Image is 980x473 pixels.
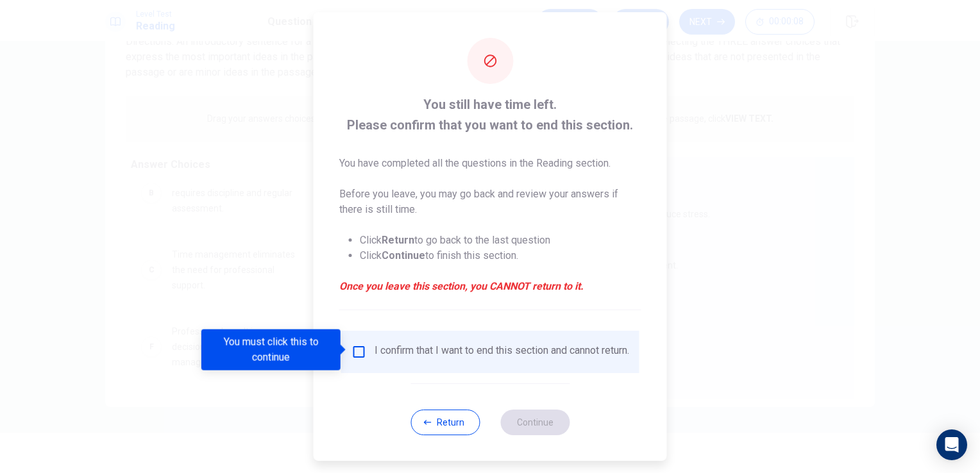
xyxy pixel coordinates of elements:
[339,94,641,135] span: You still have time left. Please confirm that you want to end this section.
[410,410,480,435] button: Return
[351,344,367,360] span: You must click this to continue
[339,156,641,171] p: You have completed all the questions in the Reading section.
[339,187,641,217] p: Before you leave, you may go back and review your answers if there is still time.
[382,234,414,246] strong: Return
[936,429,967,460] div: Open Intercom Messenger
[360,248,641,263] li: Click to finish this section.
[375,344,629,360] div: I confirm that I want to end this section and cannot return.
[201,329,341,370] div: You must click this to continue
[339,279,641,294] em: Once you leave this section, you CANNOT return to it.
[360,233,641,248] li: Click to go back to the last question
[500,410,570,435] button: Continue
[382,249,425,261] strong: Continue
